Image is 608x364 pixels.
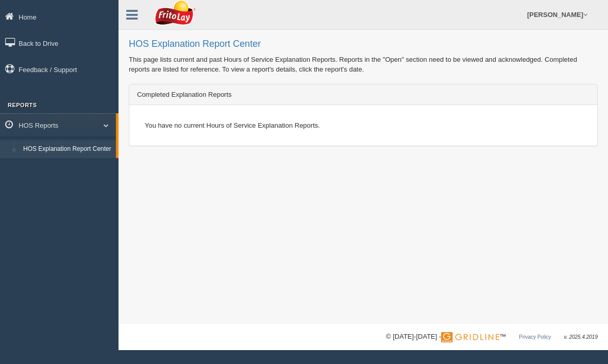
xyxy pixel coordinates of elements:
[129,84,597,105] div: Completed Explanation Reports
[564,334,598,340] span: v. 2025.4.2019
[386,332,598,342] div: © [DATE]-[DATE] - ™
[129,39,598,49] h2: HOS Explanation Report Center
[519,334,551,340] a: Privacy Policy
[441,332,499,342] img: Gridline
[137,113,589,138] div: You have no current Hours of Service Explanation Reports.
[19,140,116,159] a: HOS Explanation Report Center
